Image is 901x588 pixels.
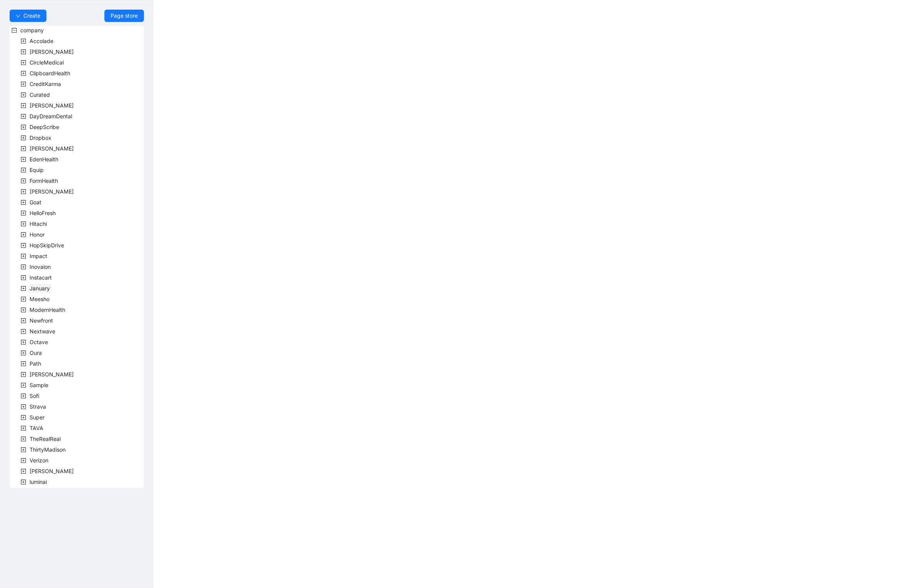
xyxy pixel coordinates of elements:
span: plus-square [21,200,26,205]
span: plus-square [21,146,26,151]
span: Sofi [28,391,41,401]
span: Octave [30,339,48,345]
span: plus-square [21,38,26,44]
span: [PERSON_NAME] [30,371,74,378]
span: plus-square [21,124,26,130]
span: plus-square [21,221,26,227]
span: plus-square [21,253,26,259]
span: Nextwave [28,327,57,336]
span: plus-square [21,426,26,431]
span: plus-square [21,189,26,194]
span: DeepScribe [30,124,59,130]
span: Equip [30,167,44,173]
span: [PERSON_NAME] [30,188,74,195]
span: Strava [28,402,48,411]
span: FormHealth [28,176,59,186]
span: plus-square [21,92,26,98]
span: Instacart [30,274,52,281]
span: company [20,27,44,33]
span: plus-square [21,447,26,452]
span: Dropbox [28,133,53,142]
span: plus-square [21,458,26,463]
span: plus-square [21,318,26,323]
span: Hitachi [30,220,47,227]
span: luminai [30,479,47,485]
span: plus-square [21,167,26,173]
span: plus-square [21,340,26,345]
span: HopSkipDrive [30,242,64,248]
span: [PERSON_NAME] [30,468,74,474]
span: Inovalon [30,263,51,270]
span: company [19,26,45,35]
span: Impact [28,252,49,261]
span: Virta [28,467,75,476]
span: Equip [28,166,45,175]
span: Inovalon [28,262,52,272]
span: [PERSON_NAME] [30,102,74,109]
span: Newfront [30,317,53,324]
span: Sofi [30,393,39,399]
span: HelloFresh [30,210,56,216]
span: Hitachi [28,219,48,229]
span: Nextwave [30,328,55,335]
span: plus-square [21,275,26,280]
span: Verizon [28,456,50,465]
span: plus-square [21,372,26,377]
span: plus-square [21,103,26,108]
span: CreditKarma [30,81,61,87]
span: Sample [30,382,48,388]
span: plus-square [21,393,26,399]
a: Page store [104,10,144,22]
span: plus-square [21,60,26,65]
span: Sample [28,381,50,390]
span: Accolade [30,38,53,44]
span: plus-square [21,479,26,485]
span: CircleMedical [30,59,64,66]
span: plus-square [21,210,26,216]
span: Oura [28,348,43,358]
span: EdenHealth [30,156,58,162]
span: Goat [30,199,41,205]
span: Strava [30,403,46,410]
span: Goat [28,198,43,207]
span: EdenHealth [28,155,60,164]
span: Newfront [28,316,54,325]
span: minus-square [12,28,17,33]
span: Impact [30,253,47,259]
span: DayDreamDental [28,112,74,121]
span: down [16,14,20,18]
button: downCreate [10,10,46,22]
span: DayDreamDental [30,113,72,119]
span: ThirtyMadison [28,445,67,454]
span: plus-square [21,436,26,442]
span: plus-square [21,157,26,162]
span: January [28,284,51,293]
span: TAVA [30,425,43,431]
span: plus-square [21,296,26,302]
span: Accolade [28,36,55,46]
span: plus-square [21,350,26,356]
span: plus-square [21,264,26,270]
span: Path [30,360,41,367]
span: plus-square [21,404,26,409]
span: plus-square [21,286,26,291]
span: ModernHealth [30,306,65,313]
span: plus-square [21,178,26,184]
span: plus-square [21,415,26,420]
span: Curated [30,91,50,98]
span: January [30,285,50,292]
span: Alma [28,47,75,56]
span: [PERSON_NAME] [30,48,74,55]
span: ModernHealth [28,305,67,315]
span: plus-square [21,71,26,76]
span: Meesho [28,295,51,304]
span: luminai [28,477,48,487]
span: Octave [28,338,50,347]
span: ClipboardHealth [28,69,72,78]
span: Create [23,12,40,20]
span: plus-square [21,114,26,119]
span: plus-square [21,135,26,141]
span: Honor [28,230,46,239]
span: plus-square [21,307,26,313]
span: Darby [28,101,75,110]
